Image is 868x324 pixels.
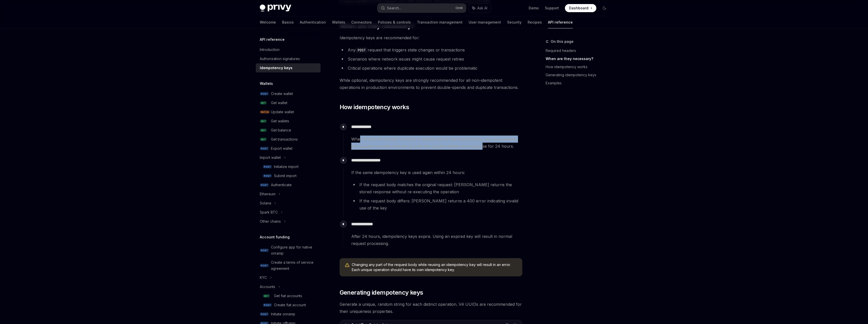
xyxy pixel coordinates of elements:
div: Create fiat account [274,302,306,308]
div: Export wallet [271,145,292,151]
div: Get wallets [271,118,289,124]
a: POSTSubmit import [256,171,321,180]
button: Toggle dark mode [600,4,608,12]
a: GETGet wallets [256,117,321,126]
li: Scenarios where network issues might cause request retries [340,55,522,63]
div: Update wallet [271,109,294,115]
h5: API reference [260,36,285,43]
a: GETGet transactions [256,135,321,144]
a: Transaction management [417,16,463,28]
span: PATCH [260,110,270,114]
a: Required headers [546,47,613,55]
div: Initiate onramp [271,311,295,317]
div: Configure app for native onramp [271,244,318,256]
div: Accounts [260,284,275,290]
li: Critical operations where duplicate execution would be problematic [340,65,522,72]
span: After 24 hours, idempotency keys expire. Using an expired key will result in normal request proce... [351,233,522,247]
a: Connectors [351,16,372,28]
div: Spark BTC [260,209,278,215]
div: Authorization signatures [260,56,300,62]
span: When [PERSON_NAME] receives a request with a new idempotency key, it processes the request normal... [351,136,522,150]
span: POST [260,312,269,316]
span: Generate a unique, random string for each distinct operation. V4 UUIDs are recommended for their ... [340,301,522,315]
img: dark logo [260,5,291,12]
a: Support [545,6,559,11]
a: Authorization signatures [256,54,321,63]
li: If the request body differs: [PERSON_NAME] returns a 400 error indicating invalid use of the key [351,197,522,212]
span: If the same idempotency key is used again within 24 hours: [351,169,522,176]
div: Create wallet [271,91,293,97]
div: Other chains [260,218,281,224]
span: POST [260,264,269,268]
a: Security [507,16,522,28]
div: Create a terms of service agreement [271,259,318,272]
a: POSTAuthenticate [256,180,321,189]
a: POSTInitialize import [256,162,321,171]
div: Solana [260,200,271,206]
a: Generating idempotency keys [546,71,613,79]
a: When are they necessary? [546,55,613,63]
div: Initialize import [274,164,299,170]
div: KYC [260,275,267,281]
div: Ethereum [260,191,275,197]
a: Welcome [260,16,276,28]
span: POST [263,165,272,169]
li: If the request body matches the original request: [PERSON_NAME] returns the stored response witho... [351,181,522,195]
span: GET [260,138,267,141]
a: Policies & controls [378,16,411,28]
div: Get fiat accounts [274,293,302,299]
a: Basics [282,16,294,28]
a: Recipes [528,16,542,28]
code: POST [356,47,368,53]
span: Changing any part of the request body while reusing an idempotency key will result in an error. E... [352,262,517,272]
div: Introduction [260,47,280,53]
a: GETGet wallet [256,98,321,107]
a: Dashboard [565,4,596,12]
a: PATCHUpdate wallet [256,107,321,117]
a: Examples [546,79,613,87]
a: Authentication [300,16,326,28]
span: POST [260,147,269,150]
div: Submit import [274,173,297,179]
span: POST [263,174,272,178]
div: Search... [387,5,401,11]
a: POSTCreate fiat account [256,300,321,310]
a: POSTCreate a terms of service agreement [256,258,321,273]
span: Ask AI [477,6,487,11]
div: Get wallet [271,100,287,106]
svg: Warning [345,263,350,268]
span: GET [260,101,267,105]
span: GET [260,119,267,123]
a: POSTExport wallet [256,144,321,153]
a: GETGet balance [256,126,321,135]
h5: Account funding [260,234,290,240]
span: GET [263,294,270,298]
span: POST [260,183,269,187]
a: How idempotency works [546,63,613,71]
a: User management [469,16,501,28]
span: GET [260,128,267,132]
span: POST [260,249,269,252]
a: Introduction [256,45,321,54]
span: Generating idempotency keys [340,289,423,297]
div: Get transactions [271,136,298,142]
a: Idempotency keys [256,63,321,72]
div: Authenticate [271,182,292,188]
span: On this page [551,39,574,45]
a: GETGet fiat accounts [256,291,321,300]
span: Idempotency keys are recommended for: [340,34,522,41]
a: Demo [529,6,539,11]
h5: Wallets [260,81,273,87]
button: Search...CtrlK [377,4,466,13]
div: Get balance [271,127,291,133]
span: POST [260,92,269,96]
button: Ask AI [469,4,491,13]
a: Wallets [332,16,345,28]
a: POSTInitiate onramp [256,310,321,319]
span: While optional, idempotency keys are strongly recommended for all non-idempotent operations in pr... [340,77,522,91]
a: POSTConfigure app for native onramp [256,243,321,258]
span: How idempotency works [340,103,409,111]
div: Idempotency keys [260,65,292,71]
a: API reference [548,16,573,28]
span: Ctrl K [455,6,463,10]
